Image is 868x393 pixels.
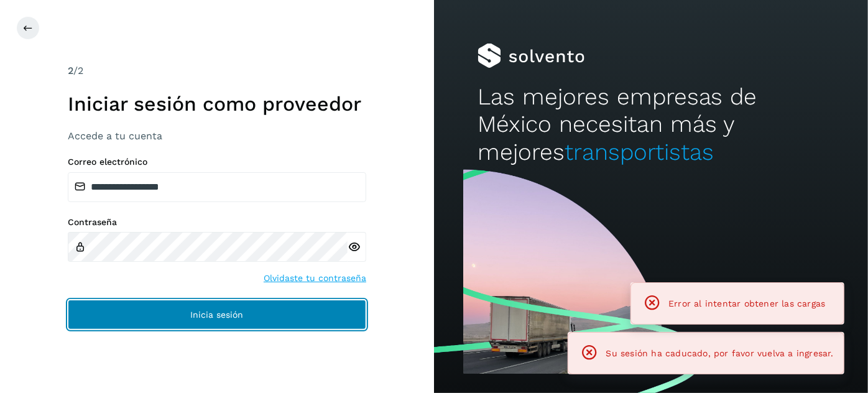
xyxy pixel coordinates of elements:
[68,65,73,76] span: 2
[565,139,714,165] span: transportistas
[606,348,834,358] span: Su sesión ha caducado, por favor vuelva a ingresar.
[68,63,366,78] div: /2
[264,272,366,285] a: Olvidaste tu contraseña
[191,310,244,319] span: Inicia sesión
[68,157,366,167] label: Correo electrónico
[68,130,366,142] h3: Accede a tu cuenta
[68,300,366,330] button: Inicia sesión
[668,298,825,308] span: Error al intentar obtener las cargas
[478,83,824,166] h2: Las mejores empresas de México necesitan más y mejores
[68,217,366,228] label: Contraseña
[68,92,366,116] h1: Iniciar sesión como proveedor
